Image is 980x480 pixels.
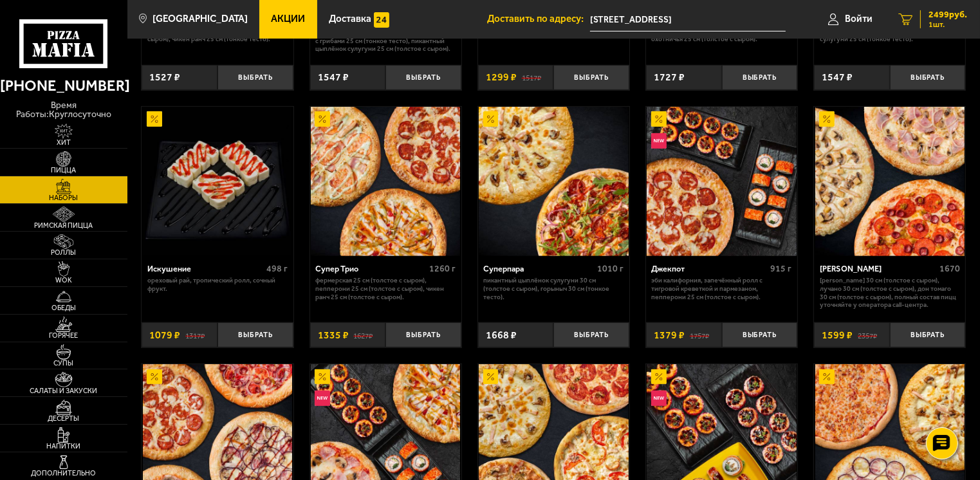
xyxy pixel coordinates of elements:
input: Ваш адрес доставки [590,8,786,32]
span: 915 г [771,263,792,274]
img: Акционный [483,111,499,127]
button: Выбрать [722,322,798,347]
span: 1527 ₽ [149,72,180,82]
img: Акционный [651,369,667,385]
p: Ореховый рай, Тропический ролл, Сочный фрукт. [147,277,288,293]
img: Супер Трио [311,107,460,256]
img: Акционный [819,369,835,385]
s: 2357 ₽ [858,330,877,340]
span: 1379 ₽ [654,330,685,340]
span: Доставка [329,14,371,24]
span: 2499 руб. [929,10,967,19]
p: Фермерская 25 см (толстое с сыром), Пепперони 25 см (толстое с сыром), Чикен Ранч 25 см (толстое ... [315,277,456,301]
img: Акционный [651,111,667,127]
img: Акционный [147,111,162,127]
span: 1260 г [429,263,456,274]
span: 498 г [266,263,288,274]
span: 1547 ₽ [822,72,853,82]
s: 1317 ₽ [185,330,205,340]
div: Джекпот [652,264,768,273]
span: 1335 ₽ [318,330,349,340]
img: Новинка [651,133,667,149]
button: Выбрать [890,65,966,90]
img: Хет Трик [815,107,965,256]
span: Акции [272,14,306,24]
button: Выбрать [385,322,461,347]
img: Акционный [147,369,162,385]
img: Акционный [483,369,499,385]
a: АкционныйИскушение [142,107,293,256]
div: Искушение [147,264,263,273]
img: 15daf4d41897b9f0e9f617042186c801.svg [374,12,389,28]
a: АкционныйСупер Трио [310,107,461,256]
p: [PERSON_NAME] 30 см (толстое с сыром), Лучано 30 см (толстое с сыром), Дон Томаго 30 см (толстое ... [820,277,960,309]
img: Суперпара [479,107,628,256]
s: 1757 ₽ [690,330,709,340]
img: Акционный [819,111,835,127]
img: Джекпот [647,107,796,256]
div: [PERSON_NAME] [820,264,936,273]
button: Выбрать [217,322,293,347]
span: 1010 г [597,263,624,274]
p: Эби Калифорния, Запечённый ролл с тигровой креветкой и пармезаном, Пепперони 25 см (толстое с сыр... [652,277,792,301]
span: [GEOGRAPHIC_DATA] [153,14,248,24]
span: 1727 ₽ [654,72,685,82]
span: Доставить по адресу: [487,14,590,24]
button: Выбрать [722,65,798,90]
span: Войти [845,14,873,24]
p: Пикантный цыплёнок сулугуни 30 см (толстое с сыром), Горыныч 30 см (тонкое тесто). [483,277,624,301]
button: Выбрать [217,65,293,90]
button: Выбрать [553,65,629,90]
span: 1599 ₽ [822,330,853,340]
a: АкционныйНовинкаДжекпот [646,107,797,256]
img: Акционный [315,111,330,127]
span: 1 шт. [929,21,967,28]
a: АкционныйХет Трик [814,107,965,256]
span: 1668 ₽ [486,330,517,340]
button: Выбрать [553,322,629,347]
p: Прошутто Фунги 25 см (тонкое тесто), Мясная с грибами 25 см (тонкое тесто), Пикантный цыплёнок су... [315,29,456,53]
img: Акционный [315,369,330,385]
button: Выбрать [385,65,461,90]
span: 1547 ₽ [318,72,349,82]
div: Супер Трио [315,264,426,273]
button: Выбрать [890,322,966,347]
s: 1517 ₽ [522,72,541,82]
s: 1627 ₽ [354,330,373,340]
span: 1299 ₽ [486,72,517,82]
a: АкционныйСуперпара [478,107,629,256]
img: Искушение [143,107,292,256]
img: Новинка [315,391,330,406]
img: Новинка [651,391,667,406]
div: Суперпара [483,264,594,273]
span: 1079 ₽ [149,330,180,340]
span: 1670 [939,263,960,274]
